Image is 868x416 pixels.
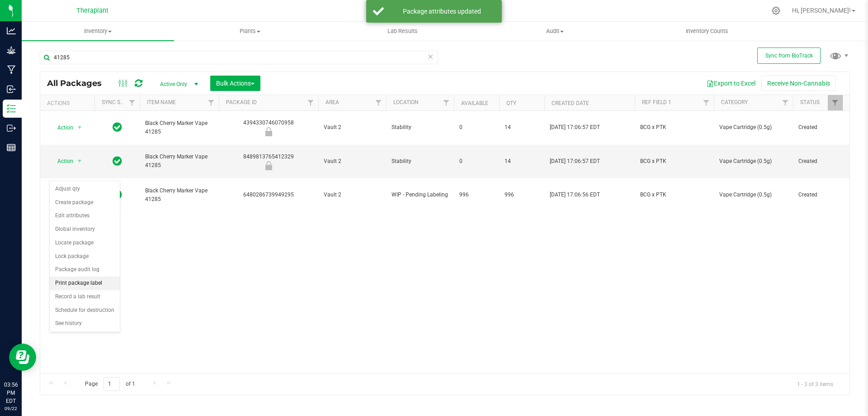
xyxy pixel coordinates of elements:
span: Created [798,191,837,199]
span: Hi, [PERSON_NAME]! [792,7,851,14]
a: Area [325,99,339,105]
span: select [74,155,85,167]
p: 09/22 [4,405,18,412]
a: Filter [439,95,454,110]
a: Location [393,99,419,105]
div: Package attributes updated [389,7,495,16]
a: Filter [204,95,219,110]
a: Item Name [147,99,176,105]
li: Create package [50,196,120,210]
span: Action [49,121,74,134]
span: Vault 2 [324,123,381,132]
div: 4394330746070958 [217,119,320,136]
span: [DATE] 17:06:57 EDT [550,157,600,166]
li: Print package label [50,277,120,290]
a: Filter [125,95,140,110]
span: Vault 2 [324,191,381,199]
a: Status [800,99,820,105]
li: Schedule for destruction [50,304,120,317]
span: Inventory [22,27,174,35]
a: Filter [828,95,843,110]
a: Filter [303,95,318,110]
a: Available [461,100,488,106]
li: Locate package [50,236,120,250]
span: Clear [427,51,434,62]
p: 03:56 PM EDT [4,381,18,405]
a: Filter [699,95,714,110]
span: select [74,121,85,134]
a: Category [721,99,748,105]
inline-svg: Reports [7,143,16,152]
li: Record a lab result [50,290,120,304]
span: [DATE] 17:06:57 EDT [550,123,600,132]
a: Qty [506,100,516,106]
span: 0 [459,123,494,132]
inline-svg: Analytics [7,26,16,35]
span: Action [49,155,74,167]
inline-svg: Manufacturing [7,65,16,74]
span: Vape Cartridge (0.5g) [719,123,788,132]
inline-svg: Outbound [7,124,16,133]
a: Inventory Counts [631,22,783,41]
span: 14 [505,157,539,166]
li: Edit attributes [50,209,120,223]
li: See history [50,317,120,330]
span: Vape Cartridge (0.5g) [719,157,788,166]
span: Audit [479,27,631,35]
span: Theraplant [76,7,108,14]
span: In Sync [113,121,122,134]
input: Search Package ID, Item Name, SKU, Lot or Part Number... [40,51,438,64]
span: Bulk Actions [216,80,255,87]
a: Filter [371,95,386,110]
a: Created Date [552,100,589,106]
a: Sync Status [102,99,137,105]
span: 14 [505,123,539,132]
li: Package audit log [50,263,120,277]
span: In Sync [113,155,122,167]
span: Stability [392,123,448,132]
button: Sync from BioTrack [757,48,821,64]
span: Created [798,157,837,166]
span: Sync from BioTrack [765,53,813,59]
button: Receive Non-Cannabis [761,76,836,91]
span: BCG x PTK [640,157,708,166]
a: Package ID [226,99,257,105]
a: Audit [479,22,631,41]
span: Inventory Counts [674,27,741,35]
div: Newly Received [217,161,320,170]
li: Lock package [50,250,120,263]
a: Filter [778,95,793,110]
span: All Packages [47,78,111,88]
div: 8489813765412329 [217,153,320,170]
span: BCG x PTK [640,123,708,132]
div: Manage settings [770,6,782,15]
iframe: Resource center [9,344,36,371]
inline-svg: Grow [7,46,16,55]
span: Created [798,123,837,132]
span: 996 [459,191,494,199]
button: Export to Excel [701,76,761,91]
span: WIP - Pending Labeling [392,191,448,199]
span: Black Cherry Marker Vape 41285 [145,119,213,136]
input: 1 [104,377,120,391]
a: Ref Field 1 [642,99,671,105]
span: BCG x PTK [640,191,708,199]
span: Stability [392,157,448,166]
div: Newly Received [217,127,320,136]
span: Page of 1 [77,377,142,391]
span: 1 - 3 of 3 items [790,377,840,391]
span: 0 [459,157,494,166]
inline-svg: Inventory [7,104,16,113]
a: Lab Results [326,22,479,41]
span: Lab Results [375,27,430,35]
a: Inventory [22,22,174,41]
span: Vape Cartridge (0.5g) [719,191,788,199]
a: Plants [174,22,326,41]
li: Adjust qty [50,182,120,196]
span: Black Cherry Marker Vape 41285 [145,153,213,170]
span: Plants [175,27,326,35]
inline-svg: Inbound [7,85,16,94]
span: 996 [505,191,539,199]
button: Bulk Actions [210,76,260,91]
li: Global inventory [50,223,120,236]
